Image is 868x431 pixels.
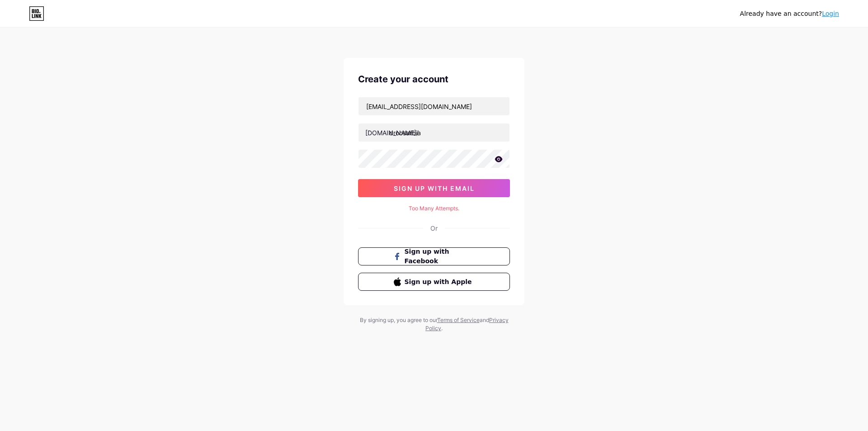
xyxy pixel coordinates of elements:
div: Already have an account? [740,9,839,19]
div: Or [430,223,438,233]
span: Sign up with Facebook [405,247,475,266]
div: By signing up, you agree to our and . [357,316,511,332]
a: Terms of Service [437,317,480,323]
button: Sign up with Apple [358,273,510,291]
button: sign up with email [358,179,510,197]
div: [DOMAIN_NAME]/ [365,128,419,137]
span: Sign up with Apple [405,277,475,287]
button: Sign up with Facebook [358,247,510,265]
input: username [359,123,509,142]
div: Create your account [358,72,510,86]
div: Too Many Attempts. [358,204,510,213]
input: Email [359,97,509,115]
a: Login [822,10,839,17]
span: sign up with email [394,185,475,192]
